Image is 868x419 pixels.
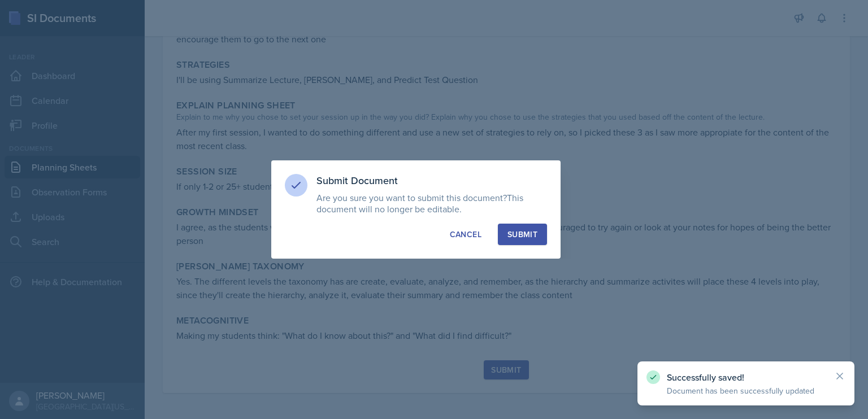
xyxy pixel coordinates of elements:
[316,191,523,215] span: This document will no longer be editable.
[450,229,481,240] div: Cancel
[507,229,537,240] div: Submit
[316,174,547,187] h3: Submit Document
[498,224,547,245] button: Submit
[316,192,547,215] p: Are you sure you want to submit this document?
[667,385,825,396] p: Document has been successfully updated
[667,372,825,383] p: Successfully saved!
[440,224,491,245] button: Cancel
